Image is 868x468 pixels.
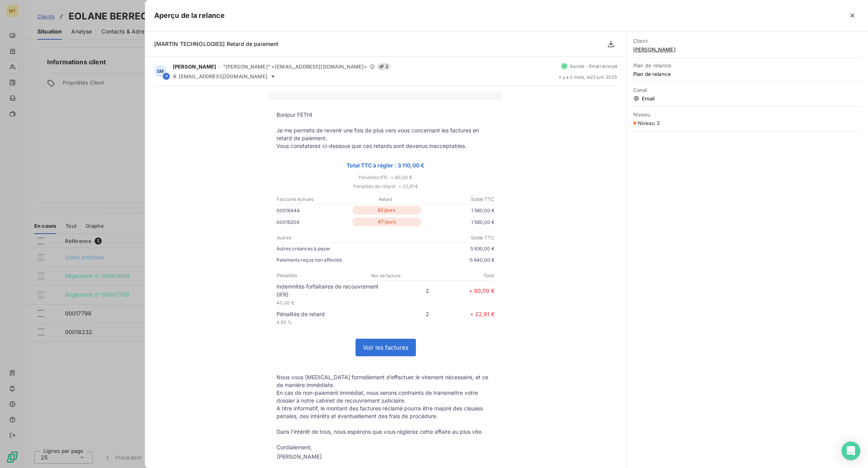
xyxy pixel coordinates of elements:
[218,64,220,69] span: -
[633,46,862,53] span: [PERSON_NAME]
[386,287,429,295] p: 2
[277,234,385,241] p: Autres
[269,173,502,182] p: Pénalités IFR : + 80,00 €
[429,310,495,318] p: + 22,91 €
[633,111,862,118] span: Niveau
[277,196,349,203] p: Factures échues
[386,310,429,318] p: 2
[423,218,495,226] p: 1 560,00 €
[276,389,495,405] p: En cas de non-paiement immédiat, nous serons contraints de transmettre votre dossier à notre cabi...
[570,64,617,69] span: Succès - Email envoyé
[423,206,495,215] p: 1 560,00 €
[276,127,495,142] p: Je me permets de revenir une fois de plus vers vous concernant les factures en retard de paiement.
[386,245,495,253] p: 5 630,00 €
[276,428,495,436] p: Dans l’intérêt de tous, nous espérons que vous règlerez cette affaire au plus vite.
[276,256,386,264] p: Paiements reçus non affectés
[350,196,422,203] p: Retard
[377,63,391,70] span: 2
[276,245,386,253] p: Autres créances à payer
[276,318,386,326] p: 4.92 %
[559,75,617,79] span: il y a 3 mois , le 23 juil. 2025
[223,63,368,70] span: "[PERSON_NAME]" <[EMAIL_ADDRESS][DOMAIN_NAME]>
[277,453,322,461] div: [PERSON_NAME]
[173,63,217,70] span: [PERSON_NAME]
[179,73,268,79] span: [EMAIL_ADDRESS][DOMAIN_NAME]
[276,161,495,170] p: Total TTC à régler : 3 110,00 €
[633,38,862,44] span: Client
[633,95,862,102] span: Email
[422,196,494,203] p: Solde TTC
[356,339,416,356] a: Voir les factures
[154,65,167,77] div: SM
[276,373,495,389] p: Nous vous [MEDICAL_DATA] formellement d’effectuer le virement nécessaire, et ce de manière immédi...
[633,87,862,93] span: Canal
[269,182,502,191] p: Pénalités de retard : + 22,91 €
[386,256,495,264] p: -5 640,00 €
[352,218,421,226] p: 47 jours
[276,405,495,420] p: A titre informatif, le montant des factures réclamé pourra être majoré des clauses pénales, des i...
[386,234,494,241] p: Solde TTC
[633,62,862,69] span: Plan de relance
[350,272,422,279] p: Nbr de facture
[276,443,495,451] p: Cordialement,
[277,272,349,279] p: Pénalités
[638,120,660,126] span: Niveau 3
[276,282,386,299] p: Indemnités forfaitaires de recouvrement (IFR)
[276,142,495,150] p: Vous constaterez ci-dessous que ces retards sont devenus inacceptables.
[173,73,176,79] span: À
[422,272,494,279] p: Total
[276,206,350,215] p: 00016444
[429,287,495,295] p: + 80,00 €
[276,310,386,318] p: Pénalités de retard
[842,442,860,460] div: Open Intercom Messenger
[276,218,350,226] p: 00016204
[276,299,386,307] p: 40,00 €
[276,111,495,119] p: Bonjour FETHI
[154,10,225,21] h5: Aperçu de la relance
[633,71,862,77] span: Plan de relance
[154,40,279,47] span: [MARTIN TECHNOLOGIES] Retard de paiement
[352,206,421,215] p: 62 jours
